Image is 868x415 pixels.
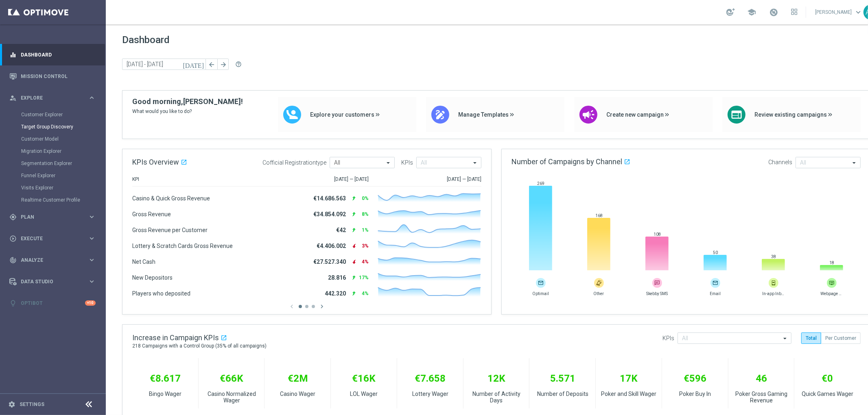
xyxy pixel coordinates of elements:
[20,402,44,407] a: Settings
[9,52,96,58] button: equalizer Dashboard
[88,256,96,264] i: keyboard_arrow_right
[9,278,88,285] div: Data Studio
[854,8,863,17] span: keyboard_arrow_down
[814,6,864,18] a: [PERSON_NAME]keyboard_arrow_down
[21,160,85,167] a: Segmentation Explorer
[21,133,105,145] div: Customer Model
[21,96,88,100] span: Explore
[88,278,96,285] i: keyboard_arrow_right
[21,258,88,263] span: Analyze
[9,256,88,264] div: Analyze
[21,236,88,241] span: Execute
[21,121,105,133] div: Target Group Discovery
[9,73,96,80] button: Mission Control
[21,185,85,191] a: Visits Explorer
[21,124,85,130] a: Target Group Discovery
[85,300,96,306] div: +10
[21,111,85,118] a: Customer Explorer
[9,300,96,306] button: lightbulb Optibot +10
[21,194,105,206] div: Realtime Customer Profile
[21,136,85,142] a: Customer Model
[9,257,96,263] button: track_changes Analyze keyboard_arrow_right
[88,94,96,102] i: keyboard_arrow_right
[21,215,88,219] span: Plan
[9,292,96,314] div: Optibot
[9,95,96,101] button: person_search Explore keyboard_arrow_right
[21,197,85,203] a: Realtime Customer Profile
[21,169,105,182] div: Funnel Explorer
[21,172,85,179] a: Funnel Explorer
[8,401,15,408] i: settings
[21,145,105,157] div: Migration Explorer
[9,94,88,102] div: Explore
[21,292,85,314] a: Optibot
[9,214,96,220] button: gps_fixed Plan keyboard_arrow_right
[747,8,756,17] span: school
[9,256,17,264] i: track_changes
[9,235,96,242] button: play_circle_outline Execute keyboard_arrow_right
[21,157,105,169] div: Segmentation Explorer
[88,235,96,242] i: keyboard_arrow_right
[21,148,85,154] a: Migration Explorer
[9,44,96,65] div: Dashboard
[9,235,88,242] div: Execute
[21,44,96,65] a: Dashboard
[21,279,88,284] span: Data Studio
[9,300,17,307] i: lightbulb
[21,182,105,194] div: Visits Explorer
[9,65,96,87] div: Mission Control
[9,235,17,242] i: play_circle_outline
[9,51,17,59] i: equalizer
[21,65,96,87] a: Mission Control
[9,94,17,102] i: person_search
[9,213,88,221] div: Plan
[9,278,96,285] button: Data Studio keyboard_arrow_right
[21,109,105,121] div: Customer Explorer
[9,213,17,221] i: gps_fixed
[88,213,96,221] i: keyboard_arrow_right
